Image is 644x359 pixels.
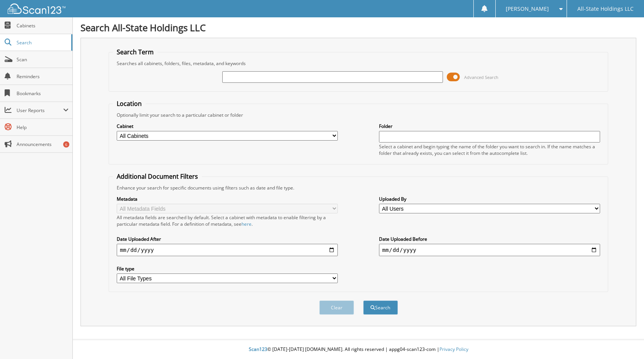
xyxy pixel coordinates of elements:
[379,123,600,129] label: Folder
[117,214,338,227] div: All metadata fields are searched by default. Select a cabinet with metadata to enable filtering b...
[17,90,69,97] span: Bookmarks
[249,346,267,352] span: Scan123
[113,172,202,181] legend: Additional Document Filters
[117,123,338,129] label: Cabinet
[63,141,69,148] div: 6
[17,22,69,29] span: Cabinets
[379,143,600,156] div: Select a cabinet and begin typing the name of the folder you want to search in. If the name match...
[80,21,636,34] h1: Search All-State Holdings LLC
[379,244,600,256] input: end
[113,60,604,67] div: Searches all cabinets, folders, files, metadata, and keywords
[319,300,354,315] button: Clear
[117,265,338,272] label: File type
[379,196,600,202] label: Uploaded By
[117,236,338,242] label: Date Uploaded After
[17,39,67,46] span: Search
[17,141,69,148] span: Announcements
[464,74,498,80] span: Advanced Search
[363,300,398,315] button: Search
[379,236,600,242] label: Date Uploaded Before
[241,221,252,227] a: here
[439,346,468,352] a: Privacy Policy
[113,48,158,56] legend: Search Term
[117,244,338,256] input: start
[17,56,69,63] span: Scan
[113,185,604,191] div: Enhance your search for specific documents using filters such as date and file type.
[113,112,604,118] div: Optionally limit your search to a particular cabinet or folder
[8,3,65,14] img: scan123-logo-white.svg
[117,196,338,202] label: Metadata
[577,7,634,11] span: All-State Holdings LLC
[113,99,146,108] legend: Location
[17,107,63,114] span: User Reports
[73,340,644,359] div: © [DATE]-[DATE] [DOMAIN_NAME]. All rights reserved | appg04-scan123-com |
[17,73,69,80] span: Reminders
[506,7,549,11] span: [PERSON_NAME]
[17,124,69,131] span: Help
